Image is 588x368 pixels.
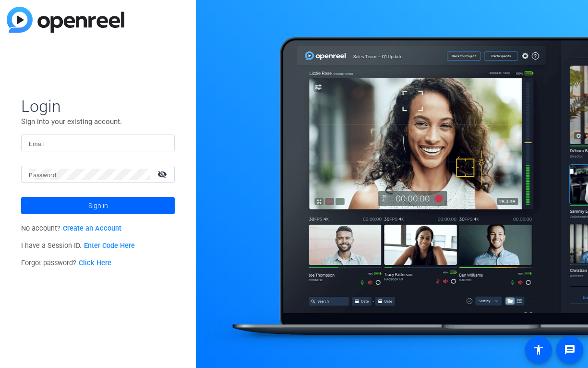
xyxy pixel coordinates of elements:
[152,167,175,181] mat-icon: visibility_off
[564,344,576,356] mat-icon: message
[21,116,175,127] p: Sign into your existing account.
[7,7,124,33] img: blue-gradient.svg
[21,96,175,116] span: Login
[84,242,135,250] a: Enter Code Here
[21,259,111,267] span: Forgot password?
[79,259,111,267] a: Click Here
[533,344,544,356] mat-icon: accessibility
[29,137,167,149] input: Enter Email Address
[63,224,121,233] a: Create an Account
[21,224,121,233] span: No account?
[29,141,45,147] mat-label: Email
[21,242,135,250] span: I have a Session ID.
[21,197,175,214] button: Sign in
[88,194,108,218] span: Sign in
[29,172,56,179] mat-label: Password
